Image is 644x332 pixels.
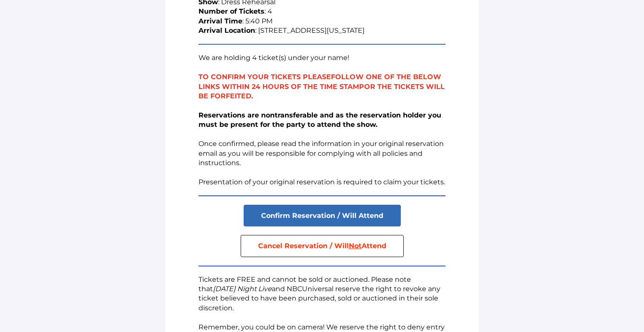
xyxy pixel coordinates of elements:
[198,7,264,15] strong: Number of Tickets
[261,212,383,220] span: Confirm Reservation / Will Attend
[198,195,446,196] table: divider
[198,53,446,63] p: We are holding 4 ticket(s) under your name!
[198,111,446,168] p: Once confirmed, please read the information in your original reservation email as you will be res...
[198,7,446,16] p: : 4
[213,285,272,293] em: [DATE] Night Live
[241,235,404,257] a: Cancel Reservation / WillNotAttend
[198,26,255,34] strong: Arrival Location
[198,275,446,313] p: Tickets are FREE and cannot be sold or auctioned. Please note that and NBCUniversal reserve the r...
[198,177,446,187] p: Presentation of your original reservation is required to claim your tickets.
[198,17,446,26] p: : 5:40 PM
[198,73,441,90] span: FOLLOW ONE OF THE BELOW LINKS WITHIN 24 HOURS OF THE TIME STAMP
[198,266,446,266] table: divider
[198,73,445,100] span: TO CONFIRM YOUR TICKETS PLEASE OR THE TICKETS WILL BE FORFEITED
[251,92,253,100] span: .
[349,242,362,250] span: Not
[258,242,386,250] strong: Cancel Reservation / Will Attend
[198,26,446,35] p: : [STREET_ADDRESS][US_STATE]
[198,44,446,45] table: divider
[198,17,242,25] strong: Arrival Time
[198,111,441,129] strong: Reservations are nontransferable and as the reservation holder you must be present for the party ...
[244,205,401,226] a: Confirm Reservation / Will Attend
